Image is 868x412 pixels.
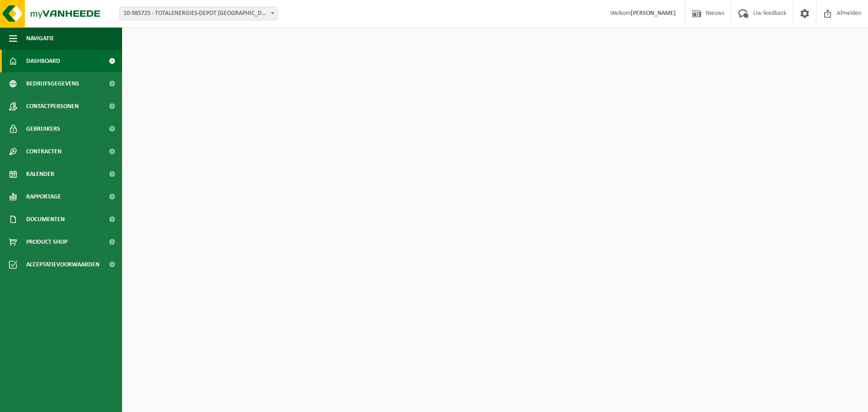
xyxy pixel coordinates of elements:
span: Gebruikers [26,118,60,140]
span: Kalender [26,163,54,185]
span: Navigatie [26,27,54,50]
span: Documenten [26,208,65,231]
span: Dashboard [26,50,60,72]
strong: [PERSON_NAME] [631,10,676,17]
span: Bedrijfsgegevens [26,72,79,95]
span: Acceptatievoorwaarden [26,253,99,276]
span: 10-985725 - TOTALENERGIES-DEPOT ANTWERPEN - ANTWERPEN [120,7,277,20]
span: Contactpersonen [26,95,79,118]
span: Rapportage [26,185,61,208]
span: 10-985725 - TOTALENERGIES-DEPOT ANTWERPEN - ANTWERPEN [119,7,278,20]
span: Product Shop [26,231,67,253]
span: Contracten [26,140,61,163]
